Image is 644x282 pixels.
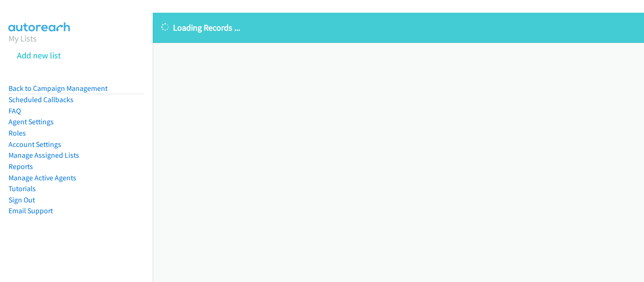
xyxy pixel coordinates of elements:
a: Scheduled Callbacks [8,95,74,104]
a: Roles [8,129,26,137]
a: Manage Assigned Lists [8,151,79,160]
a: FAQ [8,106,21,115]
a: Email Support [8,206,53,215]
a: My Lists [8,33,37,44]
a: Reports [8,162,33,171]
a: Manage Active Agents [8,173,76,182]
a: Tutorials [8,184,36,193]
a: Agent Settings [8,117,54,126]
a: Add new list [17,50,61,61]
a: Sign Out [8,195,35,204]
a: Back to Campaign Management [8,84,107,93]
a: Account Settings [8,140,61,149]
p: Loading Records ... [161,21,636,34]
